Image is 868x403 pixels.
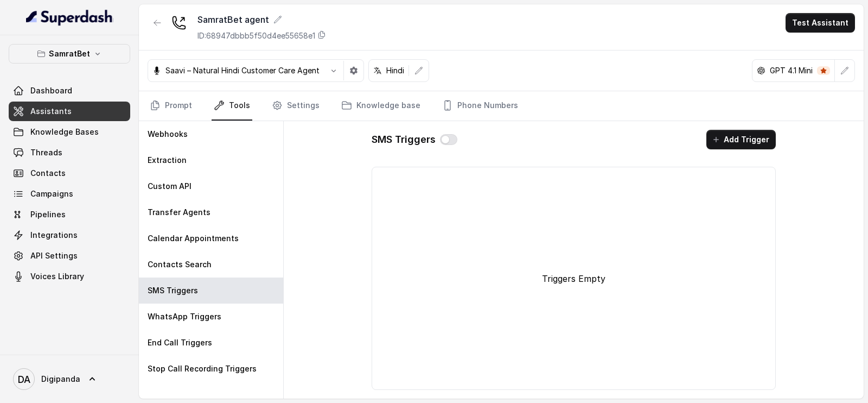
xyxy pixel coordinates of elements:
[197,13,326,26] div: SamratBet agent
[30,209,66,220] span: Pipelines
[9,81,130,100] a: Dashboard
[148,285,198,296] p: SMS Triggers
[786,13,855,33] button: Test Assistant
[9,267,130,286] a: Voices Library
[30,168,66,179] span: Contacts
[41,374,80,385] span: Digipanda
[148,311,221,322] p: WhatsApp Triggers
[339,91,423,121] a: Knowledge base
[30,188,73,199] span: Campaigns
[9,143,130,162] a: Threads
[197,30,315,41] p: ID: 68947dbbb5f50d4ee55658e1
[18,374,30,385] text: DA
[30,127,99,137] span: Knowledge Bases
[148,91,855,121] nav: Tabs
[9,246,130,266] a: API Settings
[9,122,130,142] a: Knowledge Bases
[30,230,78,241] span: Integrations
[386,65,404,76] p: Hindi
[148,207,210,218] p: Transfer Agents
[165,65,320,76] p: Saavi – Natural Hindi Customer Care Agent
[270,91,322,121] a: Settings
[26,9,113,26] img: light.svg
[440,91,520,121] a: Phone Numbers
[770,65,813,76] p: GPT 4.1 Mini
[148,337,212,348] p: End Call Triggers
[372,131,436,148] h1: SMS Triggers
[148,233,239,244] p: Calendar Appointments
[148,363,257,374] p: Stop Call Recording Triggers
[30,147,62,158] span: Threads
[706,130,776,149] button: Add Trigger
[30,106,72,117] span: Assistants
[49,47,90,60] p: SamratBet
[212,91,252,121] a: Tools
[30,250,78,261] span: API Settings
[30,271,84,282] span: Voices Library
[542,272,605,285] p: Triggers Empty
[9,364,130,394] a: Digipanda
[148,155,187,166] p: Extraction
[30,85,72,96] span: Dashboard
[148,259,212,270] p: Contacts Search
[757,66,765,75] svg: openai logo
[9,163,130,183] a: Contacts
[148,91,194,121] a: Prompt
[9,205,130,224] a: Pipelines
[9,44,130,64] button: SamratBet
[148,129,188,140] p: Webhooks
[9,184,130,204] a: Campaigns
[148,181,192,192] p: Custom API
[9,102,130,121] a: Assistants
[9,225,130,245] a: Integrations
